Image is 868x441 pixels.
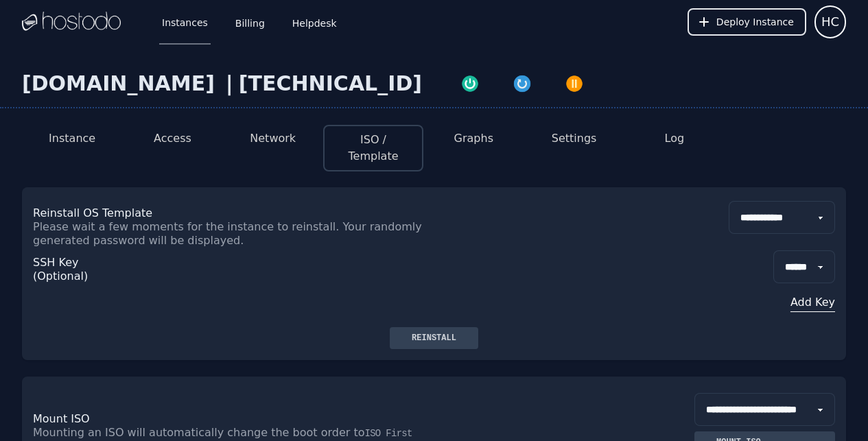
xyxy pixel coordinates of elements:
button: User menu [814,5,846,38]
button: Graphs [454,130,493,147]
button: ISO / Template [336,132,411,165]
p: Please wait a few moments for the instance to reinstall. Your randomly generated password will be... [33,220,434,248]
button: Settings [552,130,597,147]
button: Access [154,130,191,147]
img: Restart [513,74,532,93]
span: ISO First [364,428,412,439]
img: Power On [460,74,480,93]
button: Instance [49,130,95,147]
div: [DOMAIN_NAME] [22,71,220,96]
button: Power Off [548,71,600,93]
button: Add Key [773,294,835,311]
img: Power Off [565,74,584,93]
button: Network [250,130,296,147]
p: Mount ISO [33,412,434,426]
button: Log [665,130,685,147]
div: [TECHNICAL_ID] [239,71,422,96]
button: Restart [496,71,548,93]
button: Power On [444,71,496,93]
button: Reinstall [390,327,478,349]
button: Deploy Instance [688,8,806,36]
p: Reinstall OS Template [33,206,434,220]
div: Reinstall [401,333,467,344]
p: SSH Key (Optional) [33,256,85,283]
img: Logo [22,12,121,32]
span: Deploy Instance [716,15,794,29]
div: | [220,71,239,96]
p: Mounting an ISO will automatically change the boot order to [33,426,434,440]
span: HC [821,12,839,32]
